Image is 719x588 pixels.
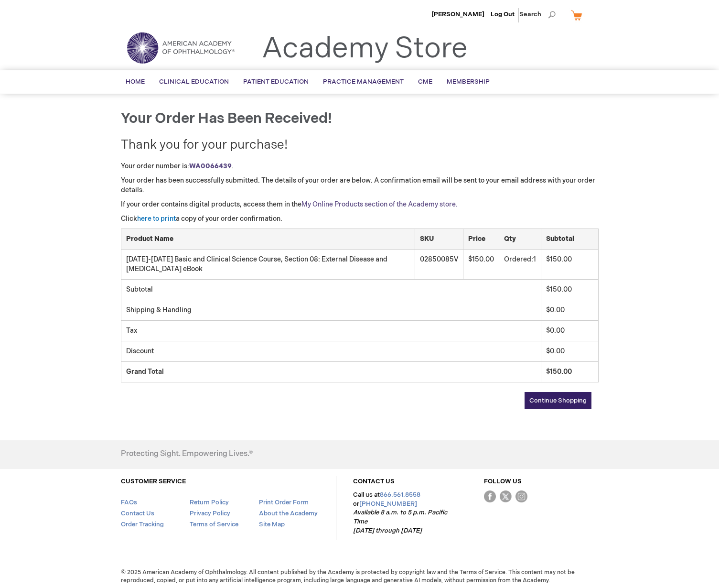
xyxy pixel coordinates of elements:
[463,250,499,279] td: $150.00
[515,490,527,502] img: instagram
[484,490,496,502] img: Facebook
[262,32,468,66] a: Academy Store
[499,229,541,250] th: Qty
[121,510,154,517] a: Contact Us
[189,162,232,170] a: WA0066439
[190,521,238,528] a: Terms of Service
[415,250,463,279] td: 02850085V
[190,499,229,506] a: Return Policy
[504,255,533,263] span: Ordered:
[380,491,420,499] a: 866.561.8558
[323,78,404,86] span: Practice Management
[447,78,490,86] span: Membership
[353,490,450,535] p: Call us at or
[259,510,318,517] a: About the Academy
[121,321,541,341] td: Tax
[301,200,458,208] a: My Online Products section of the Academy store.
[491,11,515,18] a: Log Out
[541,250,598,279] td: $150.00
[418,78,432,86] span: CME
[529,397,587,404] span: Continue Shopping
[121,341,541,362] td: Discount
[519,5,556,24] span: Search
[259,499,309,506] a: Print Order Form
[243,78,309,86] span: Patient Education
[463,229,499,250] th: Price
[541,341,598,362] td: $0.00
[259,521,285,528] a: Site Map
[121,139,599,152] h2: Thank you for your purchase!
[431,11,484,18] a: [PERSON_NAME]
[541,280,598,300] td: $150.00
[121,250,415,279] td: [DATE]-[DATE] Basic and Clinical Science Course, Section 08: External Disease and [MEDICAL_DATA] ...
[121,214,599,224] p: Click a copy of your order confirmation.
[159,78,229,86] span: Clinical Education
[121,478,186,485] a: CUSTOMER SERVICE
[121,162,599,171] p: Your order number is: .
[353,478,395,485] a: CONTACT US
[541,362,598,382] td: $150.00
[121,300,541,321] td: Shipping & Handling
[415,229,463,250] th: SKU
[353,509,447,534] em: Available 8 a.m. to 5 p.m. Pacific Time [DATE] through [DATE]
[525,392,591,409] a: Continue Shopping
[121,229,415,250] th: Product Name
[359,500,417,508] a: [PHONE_NUMBER]
[121,280,541,300] td: Subtotal
[137,215,176,223] a: here to print
[541,229,598,250] th: Subtotal
[499,250,541,279] td: 1
[121,450,253,458] h4: Protecting Sight. Empowering Lives.®
[121,499,137,506] a: FAQs
[121,176,599,195] p: Your order has been successfully submitted. The details of your order are below. A confirmation e...
[541,300,598,321] td: $0.00
[500,490,512,502] img: Twitter
[121,362,541,382] td: Grand Total
[484,478,522,485] a: FOLLOW US
[114,568,606,585] span: © 2025 American Academy of Ophthalmology. All content published by the Academy is protected by co...
[121,521,164,528] a: Order Tracking
[121,110,332,127] span: Your order has been received!
[126,78,145,86] span: Home
[541,321,598,341] td: $0.00
[121,200,599,209] p: If your order contains digital products, access them in the
[190,510,230,517] a: Privacy Policy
